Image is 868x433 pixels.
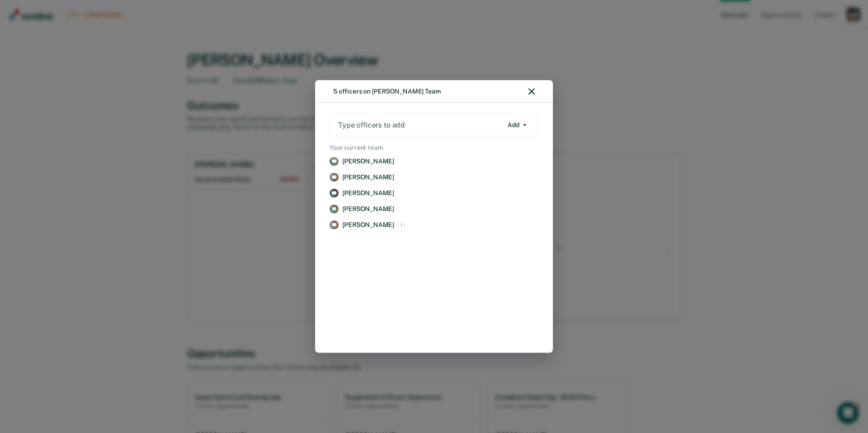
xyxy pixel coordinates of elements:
[503,118,531,132] button: Add
[342,221,394,229] p: [PERSON_NAME]
[328,219,540,231] a: View supervision staff details for Corey Stapleton
[328,155,540,167] a: View supervision staff details for Hal Bishop
[328,171,540,183] a: View supervision staff details for Courtney Collins
[328,187,540,199] a: View supervision staff details for Cortne Gibson
[342,173,394,181] p: [PERSON_NAME]
[342,205,394,213] p: [PERSON_NAME]
[333,88,441,95] div: 5 officers on [PERSON_NAME] Team
[342,157,394,165] p: [PERSON_NAME]
[398,221,405,229] img: This is an excluded officer
[328,203,540,215] a: View supervision staff details for Travis Rose
[342,189,394,197] p: [PERSON_NAME]
[328,143,540,151] h2: Your current team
